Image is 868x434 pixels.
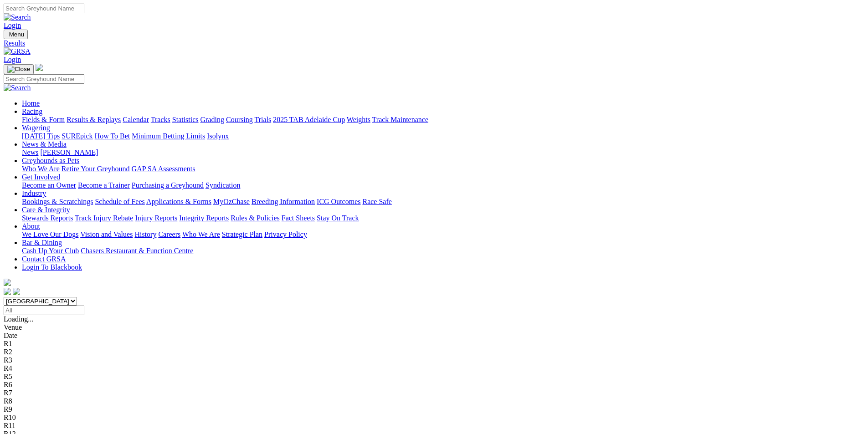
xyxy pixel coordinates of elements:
div: R3 [4,356,864,364]
a: History [134,230,156,238]
a: GAP SA Assessments [132,165,195,173]
a: Become a Trainer [78,181,130,189]
div: R2 [4,348,864,356]
a: Weights [347,116,370,123]
input: Select date [4,306,84,315]
a: Isolynx [207,132,229,140]
a: Statistics [172,116,199,123]
a: ICG Outcomes [317,198,360,205]
a: Coursing [226,116,253,123]
a: Retire Your Greyhound [62,165,130,173]
div: R1 [4,340,864,348]
a: Results [4,39,864,47]
a: Breeding Information [252,198,315,205]
div: Industry [22,198,864,206]
a: [PERSON_NAME] [40,148,98,156]
div: R10 [4,414,864,422]
a: Login [4,56,21,63]
div: Wagering [22,132,864,140]
span: Loading... [4,315,33,323]
a: Schedule of Fees [95,198,144,205]
a: Minimum Betting Limits [132,132,205,140]
a: Applications & Forms [146,198,211,205]
div: Date [4,332,864,340]
a: Fields & Form [22,116,65,123]
a: Track Maintenance [372,116,428,123]
button: Toggle navigation [4,64,34,74]
div: Bar & Dining [22,247,864,255]
div: Venue [4,323,864,332]
a: Who We Are [22,165,60,173]
a: Contact GRSA [22,255,66,263]
a: Stay On Track [317,214,359,222]
a: Vision and Values [80,230,133,238]
div: Racing [22,116,864,124]
div: News & Media [22,148,864,157]
div: Greyhounds as Pets [22,165,864,173]
a: Tracks [151,116,170,123]
div: Get Involved [22,181,864,189]
img: Close [7,66,30,73]
img: Search [4,13,31,21]
div: R5 [4,373,864,381]
a: Purchasing a Greyhound [132,181,204,189]
div: R9 [4,405,864,414]
div: Care & Integrity [22,214,864,222]
img: logo-grsa-white.png [36,64,43,71]
a: Home [22,99,40,107]
button: Toggle navigation [4,30,28,39]
div: R7 [4,389,864,397]
a: News & Media [22,140,67,148]
img: facebook.svg [4,288,11,295]
a: Syndication [205,181,240,189]
img: GRSA [4,47,31,56]
a: Integrity Reports [179,214,229,222]
img: logo-grsa-white.png [4,279,11,286]
a: Results & Replays [67,116,121,123]
a: Wagering [22,124,50,132]
a: Grading [200,116,224,123]
a: How To Bet [95,132,130,140]
a: Bookings & Scratchings [22,198,93,205]
div: About [22,230,864,239]
a: Bar & Dining [22,239,62,246]
a: Greyhounds as Pets [22,157,79,164]
a: Login [4,21,21,29]
div: R8 [4,397,864,405]
a: Race Safe [362,198,391,205]
a: Stewards Reports [22,214,73,222]
a: Careers [158,230,180,238]
a: Strategic Plan [222,230,262,238]
a: SUREpick [62,132,92,140]
a: Chasers Restaurant & Function Centre [81,247,193,255]
a: Cash Up Your Club [22,247,79,255]
a: Injury Reports [135,214,177,222]
a: Industry [22,189,46,197]
a: Who We Are [182,230,220,238]
a: Login To Blackbook [22,263,82,271]
a: [DATE] Tips [22,132,60,140]
a: We Love Our Dogs [22,230,78,238]
a: MyOzChase [213,198,250,205]
span: Menu [9,31,24,38]
a: Calendar [123,116,149,123]
a: Fact Sheets [282,214,315,222]
img: twitter.svg [13,288,20,295]
div: R4 [4,364,864,373]
div: R6 [4,381,864,389]
a: Track Injury Rebate [75,214,133,222]
a: 2025 TAB Adelaide Cup [273,116,345,123]
a: News [22,148,38,156]
a: Privacy Policy [264,230,307,238]
a: Care & Integrity [22,206,70,214]
input: Search [4,74,84,84]
a: Become an Owner [22,181,76,189]
a: Racing [22,107,42,115]
a: Trials [254,116,271,123]
input: Search [4,4,84,13]
a: Rules & Policies [231,214,280,222]
a: About [22,222,40,230]
div: R11 [4,422,864,430]
img: Search [4,84,31,92]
